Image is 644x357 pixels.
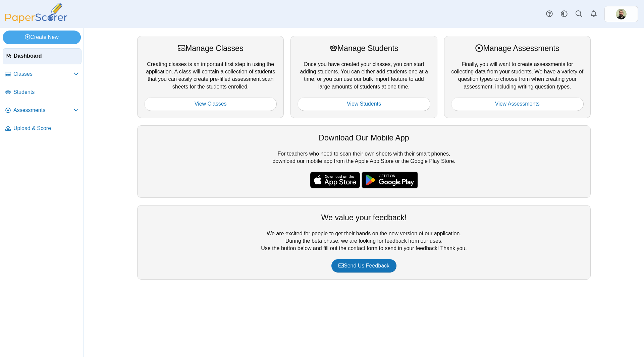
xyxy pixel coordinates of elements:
[144,132,584,143] div: Download Our Mobile App
[444,36,591,118] div: Finally, you will want to create assessments for collecting data from your students. We have a va...
[3,103,82,119] a: Assessments
[13,70,73,78] span: Classes
[310,172,360,188] img: apple-store-badge.svg
[137,125,591,198] div: For teachers who need to scan their own sheets with their smart phones, download our mobile app f...
[3,31,81,44] a: Create New
[616,9,627,19] span: Zachary Butte - MRH Faculty
[298,43,430,54] div: Manage Students
[331,259,396,273] a: Send Us Feedback
[362,172,418,188] img: google-play-badge.png
[3,66,82,82] a: Classes
[290,36,437,118] div: Once you have created your classes, you can start adding students. You can either add students on...
[14,52,78,60] span: Dashboard
[144,97,277,111] a: View Classes
[451,97,584,111] a: View Assessments
[604,6,638,22] a: ps.IbYvzNdzldgWHYXo
[616,9,627,19] img: ps.IbYvzNdzldgWHYXo
[13,107,73,114] span: Assessments
[3,18,70,24] a: PaperScorer
[3,121,82,137] a: Upload & Score
[3,3,70,23] img: PaperScorer
[586,7,601,21] a: Alerts
[3,48,82,64] a: Dashboard
[13,88,79,96] span: Students
[3,84,82,101] a: Students
[137,205,591,280] div: We are excited for people to get their hands on the new version of our application. During the be...
[144,43,277,54] div: Manage Classes
[137,36,284,118] div: Creating classes is an important first step in using the application. A class will contain a coll...
[451,43,584,54] div: Manage Assessments
[338,263,389,269] span: Send Us Feedback
[144,212,584,223] div: We value your feedback!
[13,125,79,132] span: Upload & Score
[298,97,430,111] a: View Students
